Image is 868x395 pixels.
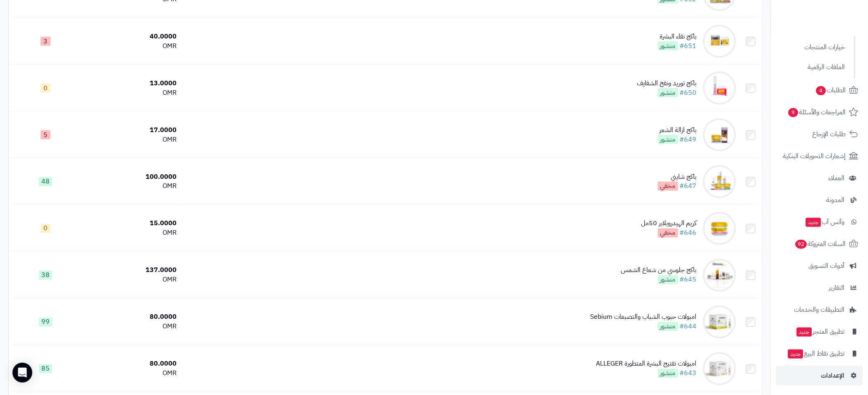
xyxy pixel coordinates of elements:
a: #643 [680,369,697,378]
span: منشور [658,41,678,51]
span: 4 [816,86,826,95]
span: تطبيق المتجر [796,326,845,337]
span: 0 [41,84,50,93]
img: كريم الهيدروبلابر 50مل [703,212,736,245]
span: منشور [658,88,678,97]
span: جديد [797,328,812,337]
span: إشعارات التحويلات البنكية [783,150,846,162]
a: الملفات الرقمية [776,58,849,76]
a: #645 [680,275,697,285]
div: OMR [85,182,177,191]
div: OMR [85,135,177,145]
div: 15.0000 [85,219,177,229]
span: منشور [658,322,678,331]
span: 5 [41,130,50,140]
span: منشور [658,275,678,284]
a: التطبيقات والخدمات [776,300,863,320]
span: 0 [41,224,50,233]
a: #647 [680,181,697,191]
a: تطبيق المتجرجديد [776,322,863,342]
a: #644 [680,322,697,332]
a: أدوات التسويق [776,256,863,276]
span: مخفي [658,182,678,191]
img: باكج توريد ونفخ الشفايف [703,72,736,105]
a: #651 [680,41,697,51]
a: طلبات الإرجاع [776,124,863,144]
a: تطبيق نقاط البيعجديد [776,344,863,364]
span: 92 [796,240,807,249]
div: باكج ازالة الشعر [658,125,697,135]
div: 13.0000 [85,79,177,88]
div: 17.0000 [85,125,177,135]
span: 38 [39,271,52,280]
span: أدوات التسويق [809,260,845,272]
a: #649 [680,135,697,145]
span: مخفي [658,229,678,238]
img: باكج نقاء البشرة [703,25,736,58]
div: امبولات تفتيح البشرة المتطورة ALLEGER [596,359,697,369]
span: العملاء [829,172,845,184]
div: باكج شايني [658,172,697,182]
div: 100.0000 [85,172,177,182]
span: منشور [658,369,678,378]
div: OMR [85,88,177,98]
div: 137.0000 [85,266,177,275]
a: خيارات المنتجات [776,39,849,56]
span: وآتس آب [805,216,845,228]
div: OMR [85,41,177,51]
a: #646 [680,228,697,238]
span: تطبيق نقاط البيع [787,348,845,359]
span: المدونة [827,194,845,206]
span: التطبيقات والخدمات [794,304,845,316]
div: 40.0000 [85,32,177,41]
span: جديد [788,349,803,359]
div: Open Intercom Messenger [12,363,32,383]
a: المراجعات والأسئلة9 [776,102,863,122]
img: باكج شايني [703,165,736,198]
a: الطلبات4 [776,80,863,100]
div: OMR [85,275,177,285]
span: 85 [39,364,52,373]
div: كريم الهيدروبلابر 50مل [641,219,697,229]
span: طلبات الإرجاع [813,128,846,140]
span: الإعدادات [821,370,845,381]
img: باكج ازالة الشعر [703,118,736,152]
img: امبولات تفتيح البشرة المتطورة ALLEGER [703,352,736,385]
a: وآتس آبجديد [776,212,863,232]
div: OMR [85,322,177,332]
span: السلات المتروكة [795,238,846,250]
span: منشور [658,135,678,144]
div: باكج نقاء البشرة [658,32,697,41]
a: السلات المتروكة92 [776,234,863,254]
div: OMR [85,369,177,378]
span: التقارير [829,282,845,294]
a: المدونة [776,190,863,210]
span: 9 [789,108,799,117]
span: الطلبات [815,84,846,96]
a: العملاء [776,168,863,188]
div: امبولات حبوب الشباب والتصبغات Sebium [591,313,697,322]
a: إشعارات التحويلات البنكية [776,146,863,166]
a: التقارير [776,278,863,298]
a: #650 [680,88,697,98]
div: 80.0000 [85,359,177,369]
span: المراجعات والأسئلة [788,106,846,118]
div: باكج جلوسي من شعاع الشمس [621,266,697,275]
span: جديد [806,218,821,227]
span: 48 [39,177,52,186]
span: 99 [39,318,52,327]
div: باكج توريد ونفخ الشفايف [637,79,697,88]
img: باكج جلوسي من شعاع الشمس [703,259,736,292]
span: 3 [41,37,50,46]
img: امبولات حبوب الشباب والتصبغات Sebium [703,306,736,339]
div: 80.0000 [85,313,177,322]
div: OMR [85,229,177,238]
a: الإعدادات [776,366,863,385]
